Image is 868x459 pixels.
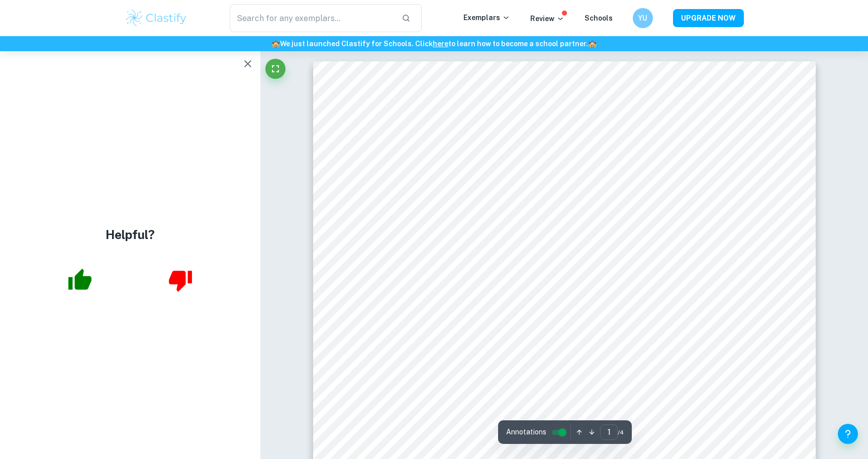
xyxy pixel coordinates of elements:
h4: Helpful? [106,225,155,244]
input: Search for any exemplars... [230,4,394,32]
button: UPGRADE NOW [673,9,744,27]
p: Exemplars [463,12,510,23]
span: / 4 [618,428,624,437]
h6: We just launched Clastify for Schools. Click to learn how to become a school partner. [2,38,866,49]
span: 🏫 [271,40,280,48]
button: Fullscreen [265,59,285,79]
p: Review [530,13,564,24]
span: Annotations [506,427,546,437]
img: Clastify logo [125,8,188,28]
button: Help and Feedback [838,424,858,444]
span: 🏫 [588,40,597,48]
h6: YU [637,13,648,24]
button: YU [633,8,653,28]
a: Schools [585,14,613,22]
a: here [433,40,448,48]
